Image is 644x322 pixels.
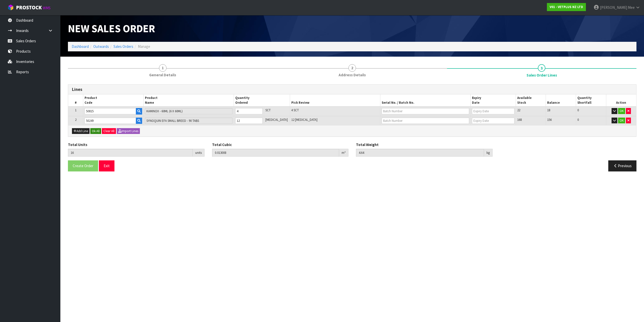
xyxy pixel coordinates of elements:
[234,94,290,106] th: Quantity Ordered
[193,149,205,157] div: units
[547,108,550,112] span: 18
[600,5,627,10] span: [PERSON_NAME]
[8,4,14,11] img: cube-alt.png
[68,160,98,171] button: Create Order
[72,128,90,134] button: Add Line
[93,44,109,49] a: Outwards
[75,118,76,122] span: 2
[471,94,516,106] th: Expiry Date
[348,64,356,72] span: 2
[235,118,263,124] input: Qty Ordered
[356,149,484,157] input: Total Weight
[117,128,140,134] button: Import Lines
[235,108,263,114] input: Qty Ordered
[16,4,42,11] span: ProStock
[68,81,636,175] span: Sales Order Lines
[145,108,232,114] input: Name
[68,22,155,35] span: New Sales Order
[628,5,635,10] span: Mee
[85,118,136,124] input: Code
[72,44,89,49] a: Dashboard
[527,73,557,78] span: Sales Order Lines
[618,108,625,114] button: OK
[538,64,545,72] span: 3
[577,108,579,112] span: 0
[143,94,234,106] th: Product Name
[550,5,583,9] strong: V01 - VETPLUS NZ LTD
[102,128,116,134] button: Clear All
[68,149,193,157] input: Total Units
[113,44,133,49] a: Sales Orders
[75,108,76,112] span: 1
[546,94,576,106] th: Balance
[85,108,136,114] input: Code
[159,64,167,72] span: 1
[90,128,101,134] button: Ok All
[212,149,339,157] input: Total Cubic
[484,149,493,157] div: kg
[577,118,579,122] span: 0
[43,6,51,10] small: WMS
[356,142,379,147] label: Total Weight
[149,72,176,78] span: General Details
[618,118,625,124] button: OK
[73,163,93,168] span: Create Order
[83,94,143,106] th: Product Code
[145,118,232,124] input: Name
[576,94,606,106] th: Quantity Shortfall
[516,94,546,106] th: Available Stock
[212,142,232,147] label: Total Cubic
[517,108,520,112] span: 22
[68,142,87,147] label: Total Units
[290,94,380,106] th: Pick Review
[68,94,83,106] th: #
[72,87,632,92] h3: Lines
[517,118,522,122] span: 168
[138,44,150,49] span: Manage
[291,118,317,122] span: 12 [MEDICAL_DATA]
[339,149,348,157] div: m³
[608,160,636,171] button: Previous
[547,118,552,122] span: 156
[339,72,366,78] span: Address Details
[472,118,514,124] input: Expiry Date
[291,108,299,112] span: 4 SCT
[265,108,271,112] span: SCT
[380,94,471,106] th: Serial No. / Batch No.
[265,118,288,122] span: [MEDICAL_DATA]
[382,108,469,114] input: Batch Number
[99,160,114,171] button: Exit
[382,118,469,124] input: Batch Number
[606,94,636,106] th: Action
[472,108,514,114] input: Expiry Date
